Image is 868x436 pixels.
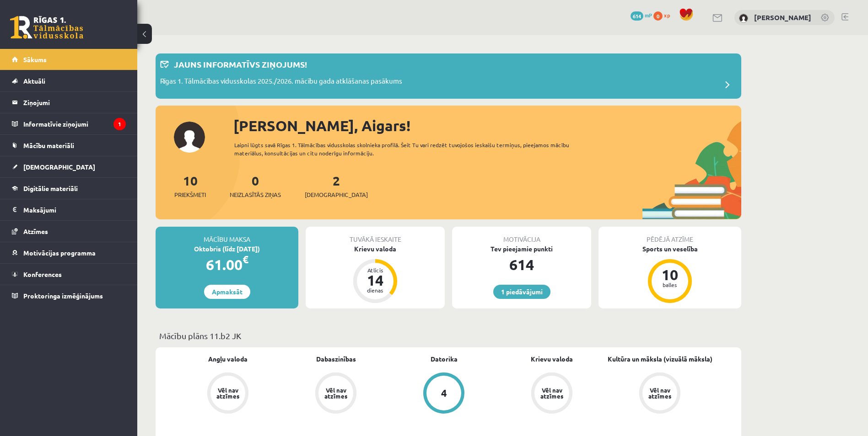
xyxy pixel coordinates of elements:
[23,92,126,113] legend: Ziņojumi
[608,354,712,364] a: Kultūra un māksla (vizuālā māksla)
[598,227,741,244] div: Pēdējā atzīme
[230,190,281,199] span: Neizlasītās ziņas
[204,285,250,299] a: Apmaksāt
[452,227,591,244] div: Motivācija
[174,58,307,70] p: Jauns informatīvs ziņojums!
[243,253,248,266] span: €
[653,11,674,19] a: 0 xp
[631,11,643,21] span: 614
[653,11,663,21] span: 0
[23,113,126,134] legend: Informatīvie ziņojumi
[23,227,48,235] span: Atzīmes
[531,354,573,364] a: Krievu valoda
[12,70,126,91] a: Aktuāli
[12,92,126,113] a: Ziņojumi
[431,354,458,364] a: Datorika
[10,16,83,39] a: Rīgas 1. Tālmācības vidusskola
[215,387,241,399] div: Vēl nav atzīmes
[754,13,811,22] a: [PERSON_NAME]
[656,282,684,287] div: balles
[493,285,550,299] a: 1 piedāvājumi
[230,172,281,199] a: 0Neizlasītās ziņas
[441,388,447,398] div: 4
[12,178,126,199] a: Digitālie materiāli
[656,267,684,282] div: 10
[452,244,591,254] div: Tev pieejamie punkti
[739,14,748,23] img: Aigars Kārkliņš
[23,199,126,220] legend: Maksājumi
[498,372,606,415] a: Vēl nav atzīmes
[12,221,126,242] a: Atzīmes
[323,387,349,399] div: Vēl nav atzīmes
[598,244,741,304] a: Sports un veselība 10 balles
[208,354,248,364] a: Angļu valoda
[156,227,298,244] div: Mācību maksa
[174,190,206,199] span: Priekšmeti
[316,354,356,364] a: Dabaszinības
[12,113,126,134] a: Informatīvie ziņojumi1
[23,184,78,192] span: Digitālie materiāli
[361,287,389,293] div: dienas
[12,242,126,263] a: Motivācijas programma
[361,273,389,287] div: 14
[160,58,737,94] a: Jauns informatīvs ziņojums! Rīgas 1. Tālmācības vidusskolas 2025./2026. mācību gada atklāšanas pa...
[159,330,738,342] p: Mācību plāns 11.b2 JK
[174,372,282,415] a: Vēl nav atzīmes
[12,285,126,306] a: Proktoringa izmēģinājums
[306,227,445,244] div: Tuvākā ieskaite
[12,264,126,285] a: Konferences
[23,77,45,85] span: Aktuāli
[12,156,126,177] a: [DEMOGRAPHIC_DATA]
[12,49,126,70] a: Sākums
[23,292,103,300] span: Proktoringa izmēģinājums
[539,387,565,399] div: Vēl nav atzīmes
[160,76,402,89] p: Rīgas 1. Tālmācības vidusskolas 2025./2026. mācību gada atklāšanas pasākums
[234,141,586,157] div: Laipni lūgts savā Rīgas 1. Tālmācības vidusskolas skolnieka profilā. Šeit Tu vari redzēt tuvojošo...
[598,244,741,254] div: Sports un veselība
[156,244,298,254] div: Oktobris (līdz [DATE])
[282,372,390,415] a: Vēl nav atzīmes
[23,141,74,149] span: Mācību materiāli
[361,267,389,273] div: Atlicis
[156,254,298,276] div: 61.00
[645,11,652,19] span: mP
[306,244,445,254] div: Krievu valoda
[606,372,714,415] a: Vēl nav atzīmes
[233,115,741,137] div: [PERSON_NAME], Aigars!
[174,172,206,199] a: 10Priekšmeti
[452,254,591,276] div: 614
[23,163,95,171] span: [DEMOGRAPHIC_DATA]
[23,249,96,257] span: Motivācijas programma
[12,199,126,220] a: Maksājumi
[305,172,368,199] a: 2[DEMOGRAPHIC_DATA]
[23,270,62,278] span: Konferences
[305,190,368,199] span: [DEMOGRAPHIC_DATA]
[306,244,445,304] a: Krievu valoda Atlicis 14 dienas
[631,11,652,19] a: 614 mP
[647,387,673,399] div: Vēl nav atzīmes
[23,55,47,64] span: Sākums
[113,118,126,130] i: 1
[12,135,126,156] a: Mācību materiāli
[390,372,498,415] a: 4
[664,11,670,19] span: xp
